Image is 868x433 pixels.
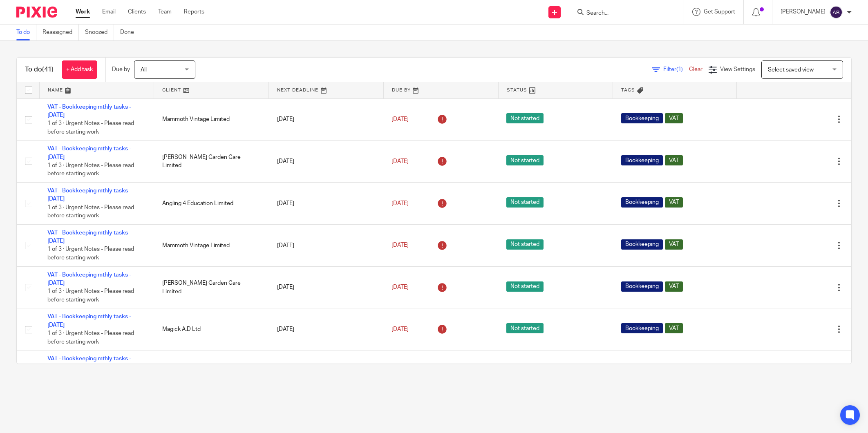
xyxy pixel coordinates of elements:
span: Get Support [704,9,735,15]
a: Email [102,8,116,16]
img: svg%3E [830,6,843,19]
td: Mammoth Vintage Limited [154,98,269,141]
td: [PERSON_NAME] Garden Care Limited [154,141,269,183]
a: Clients [128,8,146,16]
span: Not started [506,323,544,333]
span: Tags [621,88,635,92]
a: + Add task [62,60,97,79]
span: Bookkeeping [621,113,663,123]
td: [DATE] [269,308,384,350]
span: 1 of 3 · Urgent Notes - Please read before starting work [47,330,134,345]
td: Angling 4 Education Limited [154,183,269,225]
span: VAT [665,239,683,250]
p: Due by [112,65,130,74]
td: [DATE] [269,266,384,308]
td: [PERSON_NAME] Garden Care Limited [154,266,269,308]
span: Bookkeeping [621,239,663,250]
span: VAT [665,113,683,123]
span: (41) [42,66,54,73]
td: Mammoth Vintage Limited [154,224,269,266]
span: Select saved view [768,67,814,73]
span: Not started [506,197,544,208]
input: Search [586,10,659,17]
span: [DATE] [391,284,409,290]
span: VAT [665,155,683,165]
a: Work [76,8,90,16]
span: (1) [676,67,683,72]
span: [DATE] [391,116,409,122]
span: 1 of 3 · Urgent Notes - Please read before starting work [47,205,134,219]
a: VAT - Bookkeeping mthly tasks - [DATE] [47,314,131,328]
span: Not started [506,155,544,165]
span: 1 of 3 · Urgent Notes - Please read before starting work [47,247,134,261]
span: VAT [665,197,683,208]
span: All [141,67,147,73]
h1: To do [25,65,54,74]
span: Bookkeeping [621,155,663,165]
td: [DATE] [269,183,384,225]
span: [DATE] [391,158,409,164]
a: To do [16,25,36,40]
img: Pixie [16,7,57,18]
span: [DATE] [391,326,409,332]
span: 1 of 3 · Urgent Notes - Please read before starting work [47,121,134,135]
a: Done [120,25,140,40]
td: [DATE] [269,350,384,393]
span: VAT [665,323,683,333]
span: [DATE] [391,201,409,206]
span: View Settings [720,67,755,72]
span: Bookkeeping [621,323,663,333]
td: [DATE] [269,141,384,183]
a: VAT - Bookkeeping mthly tasks - [DATE] [47,272,131,286]
a: VAT - Bookkeeping mthly tasks - [DATE] [47,188,131,202]
a: Reports [184,8,204,16]
a: Clear [689,67,702,72]
span: Bookkeeping [621,197,663,208]
a: Team [158,8,172,16]
span: Not started [506,113,544,123]
span: Not started [506,239,544,250]
span: 1 of 3 · Urgent Notes - Please read before starting work [47,289,134,303]
span: [DATE] [391,243,409,248]
a: Reassigned [43,25,79,40]
p: [PERSON_NAME] [781,8,825,16]
td: Simply Drainage And Property Services Ltd [154,350,269,393]
a: VAT - Bookkeeping mthly tasks - [DATE] [47,104,131,118]
td: Magick A.D Ltd [154,308,269,350]
span: 1 of 3 · Urgent Notes - Please read before starting work [47,163,134,177]
td: [DATE] [269,224,384,266]
a: Snoozed [85,25,114,40]
a: VAT - Bookkeeping mthly tasks - [DATE] [47,356,131,370]
a: VAT - Bookkeeping mthly tasks - [DATE] [47,230,131,244]
td: [DATE] [269,98,384,141]
span: Filter [663,67,689,72]
span: VAT [665,281,683,292]
span: Bookkeeping [621,281,663,292]
span: Not started [506,281,544,292]
a: VAT - Bookkeeping mthly tasks - [DATE] [47,146,131,160]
